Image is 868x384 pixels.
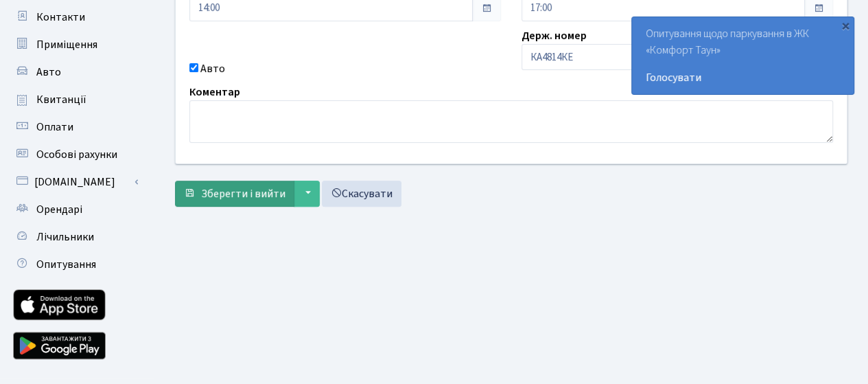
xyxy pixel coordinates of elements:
span: Оплати [36,120,73,135]
span: Опитування [36,257,96,272]
span: Приміщення [36,37,97,52]
label: Авто [200,60,225,77]
a: Контакти [7,3,144,31]
span: Авто [36,65,61,80]
span: Особові рахунки [36,147,117,162]
label: Держ. номер [521,27,587,44]
a: Скасувати [322,181,401,207]
a: Приміщення [7,31,144,58]
div: × [838,19,852,32]
span: Контакти [36,10,85,25]
a: Оплати [7,113,144,141]
a: Особові рахунки [7,141,144,168]
div: Опитування щодо паркування в ЖК «Комфорт Таун» [632,17,854,94]
a: Квитанції [7,86,144,113]
label: Коментар [189,84,240,100]
span: Квитанції [36,92,86,107]
span: Лічильники [36,229,94,245]
a: [DOMAIN_NAME] [7,168,144,196]
button: Зберегти і вийти [175,181,294,207]
a: Голосувати [646,69,840,86]
a: Авто [7,58,144,86]
input: AA0001AA [521,44,833,70]
a: Лічильники [7,223,144,251]
span: Зберегти і вийти [201,186,285,201]
span: Орендарі [36,202,82,217]
a: Орендарі [7,196,144,223]
a: Опитування [7,251,144,278]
